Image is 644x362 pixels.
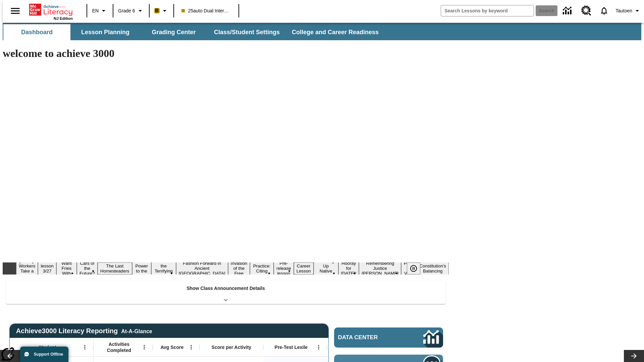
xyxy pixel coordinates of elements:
[29,2,73,20] div: Home
[338,260,359,277] button: Slide 14 Hooray for Constitution Day!
[92,7,99,14] span: EN
[16,257,38,280] button: Slide 1 Labor Day: Workers Take a Stand
[140,24,207,40] button: Grading Center
[334,327,443,348] a: Data Center
[359,260,401,277] button: Slide 15 Remembering Justice O'Connor
[186,342,196,352] button: Open Menu
[624,350,644,362] button: Lesson carousel, Next
[39,344,56,350] span: Student
[577,2,595,20] a: Resource Center, Will open in new tab
[212,344,252,350] span: Score per Activity
[151,257,176,280] button: Slide 7 Attack of the Terrifying Tomatoes
[407,262,420,275] button: Pause
[54,16,73,20] span: NJ Edition
[176,260,228,277] button: Slide 8 Fashion Forward in Ancient Rome
[118,7,135,14] span: Grade 6
[250,257,274,280] button: Slide 10 Mixed Practice: Citing Evidence
[613,5,644,17] button: Profile/Settings
[98,262,132,275] button: Slide 5 The Last Homesteaders
[121,327,152,335] div: At-A-Glance
[228,255,250,282] button: Slide 9 The Invasion of the Free CD
[77,260,98,277] button: Slide 4 Cars of the Future?
[274,260,294,277] button: Slide 11 Pre-release lesson
[401,260,417,277] button: Slide 16 Point of View
[595,2,613,19] a: Notifications
[3,5,98,11] body: Maximum 600 characters Press Escape to exit toolbar Press Alt + F10 to reach toolbar
[29,3,73,16] a: Home
[155,6,159,15] span: B
[152,5,171,17] button: Boost Class color is peach. Change class color
[417,257,449,280] button: Slide 17 The Constitution's Balancing Act
[441,5,534,16] input: search field
[559,2,577,20] a: Data Center
[3,23,641,40] div: SubNavbar
[89,5,111,17] button: Language: EN, Select a language
[275,344,308,350] span: Pre-Test Lexile
[38,257,56,280] button: Slide 2 Test lesson 3/27 en
[139,342,149,352] button: Open Menu
[5,1,25,21] button: Open side menu
[314,257,338,280] button: Slide 13 Cooking Up Native Traditions
[34,352,63,357] span: Support Offline
[160,344,183,350] span: Avg Score
[3,24,385,40] div: SubNavbar
[615,7,632,14] span: Tautoen
[20,347,68,362] button: Support Offline
[132,257,152,280] button: Slide 6 Solar Power to the People
[16,327,152,335] span: Achieve3000 Literacy Reporting
[338,334,401,341] span: Data Center
[181,7,231,14] span: 25auto Dual International
[286,24,384,40] button: College and Career Readiness
[314,342,324,352] button: Open Menu
[209,24,285,40] button: Class/Student Settings
[115,5,147,17] button: Grade: Grade 6, Select a grade
[407,262,427,275] div: Pause
[186,285,265,292] p: Show Class Announcement Details
[56,255,77,282] button: Slide 3 Do You Want Fries With That?
[97,341,141,353] span: Activities Completed
[3,24,70,40] button: Dashboard
[72,24,139,40] button: Lesson Planning
[80,342,90,352] button: Open Menu
[3,47,449,60] h1: welcome to achieve 3000
[6,281,445,304] div: Show Class Announcement Details
[294,262,314,275] button: Slide 12 Career Lesson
